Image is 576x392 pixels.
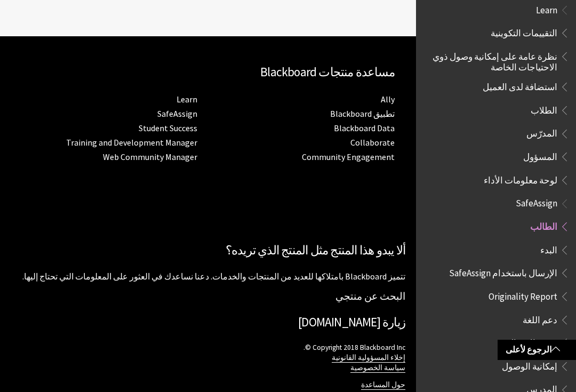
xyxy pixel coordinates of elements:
[530,218,557,232] span: الطالب
[103,151,197,163] a: Web Community Manager
[298,314,405,330] a: زيارة [DOMAIN_NAME]
[484,171,557,186] span: لوحة معلومات الأداء
[502,357,557,372] span: إمكانية الوصول
[540,241,557,255] span: البدء
[361,380,405,390] a: حول المساعدة
[11,241,405,260] h2: ألا يبدو هذا المنتج مثل المنتج الذي تريده؟
[516,195,557,209] span: SafeAssign
[11,342,405,373] p: ‎© Copyright 2018 Blackboard Inc.
[422,1,570,189] nav: Book outline for Blackboard Learn Help
[177,94,197,105] a: Learn
[139,123,197,134] a: Student Success
[334,123,395,134] a: Blackboard Data
[302,151,395,163] a: Community Engagement
[11,270,405,282] p: تتميز Blackboard بامتلاكها للعديد من المنتجات والخدمات. دعنا نساعدك في العثور على المعلومات التي ...
[526,125,557,139] span: المدرّس
[523,311,557,325] span: دعم اللغة
[491,24,557,38] span: التقييمات التكوينية
[332,353,405,363] a: إخلاء المسؤولية القانونية
[449,264,557,278] span: الإرسال باستخدام SafeAssign
[157,108,197,119] a: SafeAssign
[489,287,557,302] span: Originality Report
[381,94,395,105] a: Ally
[483,78,557,92] span: استضافة لدى العميل
[429,47,557,73] span: نظرة عامة على إمكانية وصول ذوي الاحتياجات الخاصة
[523,148,557,162] span: المسؤول
[507,334,557,348] span: تجنب الانتحال
[531,101,557,116] span: الطلاب
[66,137,197,148] a: Training and Development Manager
[536,1,557,15] span: Learn
[350,363,405,373] a: سياسة الخصوصية
[11,63,395,82] h2: مساعدة منتجات Blackboard
[335,290,405,302] a: البحث عن منتجي
[350,137,395,148] a: Collaborate
[330,108,395,119] a: تطبيق Blackboard
[498,340,576,359] a: الرجوع لأعلى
